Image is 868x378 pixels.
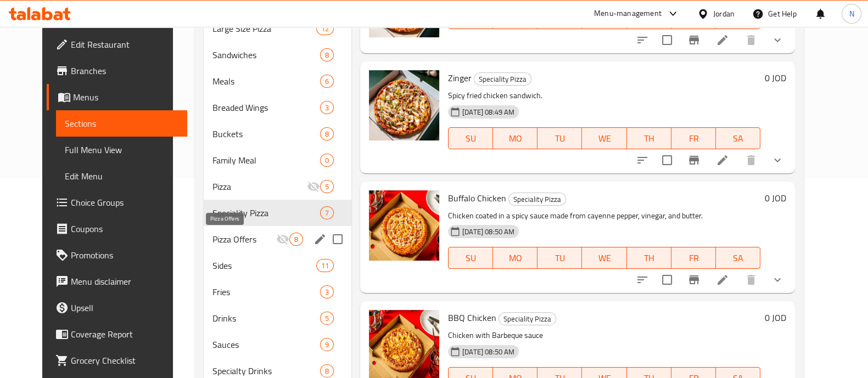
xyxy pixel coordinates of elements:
p: Chicken coated in a spicy sauce made from cayenne pepper, vinegar, and butter. [448,209,760,223]
a: Branches [47,58,187,84]
div: Jordan [713,8,735,20]
a: Menu disclaimer [47,268,187,295]
a: Menus [47,84,187,110]
button: WE [582,247,626,269]
span: Family Meal [212,154,320,167]
a: Edit menu item [716,33,729,47]
div: Speciality Pizza [474,72,531,86]
button: SA [716,127,760,149]
a: Sections [56,110,187,137]
span: WE [586,131,622,146]
span: [DATE] 08:50 AM [458,347,519,357]
button: MO [493,127,537,149]
div: Speciality Pizza7 [204,200,351,226]
span: Edit Restaurant [71,38,178,51]
span: Menus [73,91,178,104]
button: FR [671,247,716,269]
button: SA [716,247,760,269]
span: Specialty Drinks [212,364,320,377]
h6: 0 JOD [765,70,786,86]
div: items [289,233,303,246]
span: Pizza [212,180,307,193]
img: Zinger [369,70,439,140]
span: FR [676,131,712,146]
a: Edit menu item [716,273,729,286]
a: Edit Restaurant [47,31,187,58]
div: items [320,338,334,351]
span: Buffalo Chicken [448,190,506,206]
div: Large Size Pizza [212,22,316,35]
span: Speciality Pizza [212,206,320,219]
div: items [320,364,334,377]
span: MO [497,131,533,146]
a: Promotions [47,242,187,268]
div: Pizza Offers8edit [204,226,351,252]
span: Coupons [71,222,178,235]
span: BBQ Chicken [448,309,496,326]
div: Sauces9 [204,331,351,358]
span: Breaded Wings [212,101,320,114]
span: Select to update [656,29,679,52]
button: Branch-specific-item [681,27,707,53]
span: WE [586,250,622,266]
span: Meals [212,75,320,88]
div: Sides11 [204,252,351,279]
span: Pizza Offers [212,233,276,246]
span: Sauces [212,338,320,351]
span: TU [542,250,578,266]
button: Branch-specific-item [681,267,707,293]
div: Speciality Pizza [508,193,566,206]
span: Sections [65,117,178,130]
span: 8 [321,366,333,376]
span: SA [720,250,756,266]
span: 6 [321,76,333,87]
div: items [320,48,334,61]
span: 8 [321,50,333,60]
button: delete [738,147,764,173]
button: TH [627,247,671,269]
button: sort-choices [629,27,656,53]
img: Buffalo Chicken [369,190,439,261]
div: Speciality Pizza [499,312,556,325]
span: Speciality Pizza [509,193,565,206]
h6: 0 JOD [765,310,786,325]
span: Edit Menu [65,170,178,183]
div: items [320,285,334,298]
span: Fries [212,285,320,298]
div: Breaded Wings3 [204,94,351,121]
div: items [320,312,334,325]
div: Fries3 [204,279,351,305]
div: items [320,154,334,167]
span: TH [631,131,667,146]
button: WE [582,127,626,149]
span: Menu disclaimer [71,275,178,288]
svg: Show Choices [771,154,784,167]
span: FR [676,250,712,266]
span: TH [631,250,667,266]
button: SU [448,127,493,149]
span: Branches [71,64,178,77]
p: Spicy fried chicken sandwich. [448,89,760,103]
span: 8 [290,234,303,245]
button: sort-choices [629,147,656,173]
div: Large Size Pizza12 [204,15,351,42]
a: Full Menu View [56,137,187,163]
div: items [320,101,334,114]
span: 3 [321,287,333,297]
button: SU [448,247,493,269]
span: 3 [321,103,333,113]
button: TU [537,127,582,149]
button: delete [738,267,764,293]
div: Meals6 [204,68,351,94]
p: Chicken with Barbeque sauce [448,329,760,342]
div: Sandwiches8 [204,42,351,68]
span: [DATE] 08:49 AM [458,107,519,117]
button: TH [627,127,671,149]
span: MO [497,250,533,266]
span: Drinks [212,312,320,325]
div: items [320,180,334,193]
a: Choice Groups [47,189,187,216]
